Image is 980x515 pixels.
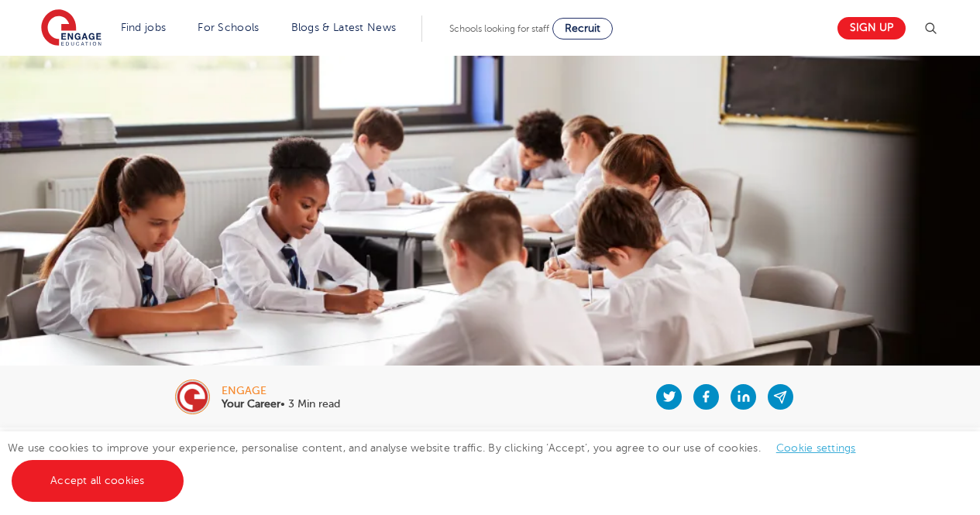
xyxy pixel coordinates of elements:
a: Accept all cookies [12,460,184,502]
a: Cookie settings [776,442,856,454]
p: • 3 Min read [222,399,340,410]
span: Schools looking for staff [449,23,549,34]
b: Your Career [222,398,280,410]
a: Sign up [837,17,906,39]
a: Blogs & Latest News [291,22,397,33]
span: We use cookies to improve your experience, personalise content, and analyse website traffic. By c... [8,442,872,486]
div: engage [222,386,340,397]
a: Recruit [552,18,613,39]
a: For Schools [198,22,259,33]
a: Find jobs [121,22,167,33]
span: Recruit [565,22,600,34]
img: Engage Education [41,9,101,48]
